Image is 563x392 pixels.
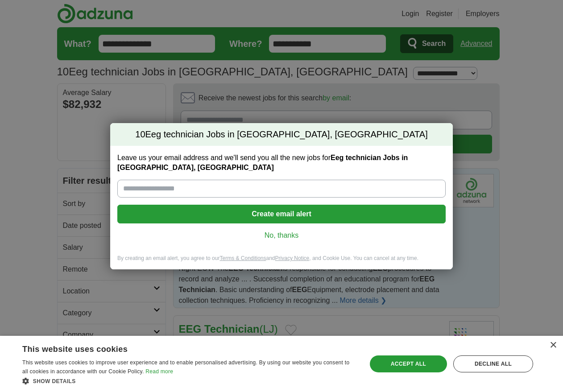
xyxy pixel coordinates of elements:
a: Terms & Conditions [219,255,266,261]
span: 10 [135,128,145,141]
div: Show details [22,376,356,385]
div: Close [550,342,556,349]
div: By creating an email alert, you agree to our and , and Cookie Use. You can cancel at any time. [110,255,453,269]
span: Show details [33,378,76,384]
h2: Eeg technician Jobs in [GEOGRAPHIC_DATA], [GEOGRAPHIC_DATA] [110,123,453,146]
a: Privacy Notice [275,255,310,261]
div: This website uses cookies [22,341,334,355]
div: Accept all [370,355,447,372]
a: Read more, opens a new window [145,368,173,375]
button: Create email alert [117,205,446,223]
div: Decline all [453,355,533,372]
a: No, thanks [124,231,439,240]
span: This website uses cookies to improve user experience and to enable personalised advertising. By u... [22,359,349,375]
label: Leave us your email address and we'll send you all the new jobs for [117,153,446,173]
